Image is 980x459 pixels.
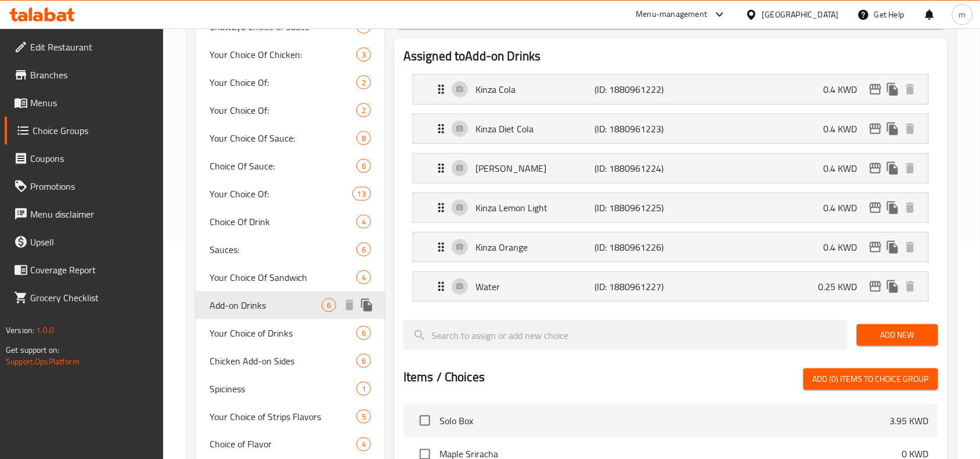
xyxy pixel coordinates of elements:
span: 4 [357,216,370,227]
div: Choice Of Drink4 [196,208,385,236]
p: 0.25 KWD [819,280,867,294]
button: duplicate [884,120,902,138]
span: Your Choice Of Chicken: [210,48,356,62]
button: delete [902,160,919,177]
span: Choice Of Drink [210,215,356,229]
div: Choices [356,159,371,173]
li: Expand [403,149,938,188]
span: Your Choice Of: [210,187,352,201]
button: duplicate [358,297,376,314]
button: duplicate [884,81,902,98]
button: edit [867,199,884,216]
p: (ID: 1880961227) [595,280,674,294]
button: delete [902,238,919,256]
span: Add-on Drinks [210,298,322,312]
span: 2 [357,105,370,116]
div: Choices [356,354,371,368]
div: Choices [356,410,371,424]
p: [PERSON_NAME] [475,161,595,175]
p: (ID: 1880961224) [595,161,674,175]
span: 2 [357,77,370,88]
li: Expand [403,227,938,267]
div: [GEOGRAPHIC_DATA] [762,8,839,21]
p: (ID: 1880961222) [595,82,674,96]
li: Expand [403,70,938,109]
div: Menu-management [636,8,708,21]
a: Coupons [5,144,164,172]
span: Menu disclaimer [30,207,154,221]
a: Branches [5,61,164,89]
button: duplicate [884,238,902,256]
a: Support.OpsPlatform [6,354,80,369]
div: Expand [413,233,928,262]
button: duplicate [884,199,902,216]
p: 0.4 KWD [824,82,867,96]
span: Choice Of Sauce: [210,159,356,173]
span: Get support on: [6,342,59,357]
span: Grocery Checklist [30,291,154,305]
span: Choice of Flavor [210,438,356,451]
span: 1.0.0 [36,323,54,338]
div: Your Choice Of Sandwich4 [196,263,385,291]
div: Chicken Add-on Sides6 [196,347,385,375]
span: Menus [30,96,154,110]
div: Spiciness1 [196,375,385,403]
span: 6 [357,328,370,339]
div: Choices [356,326,371,340]
a: Menu disclaimer [5,200,164,228]
li: Expand [403,188,938,227]
p: Kinza Cola [475,82,595,96]
div: Choices [356,215,371,229]
span: Solo Box [439,414,890,428]
p: Kinza Lemon Light [475,201,595,215]
button: delete [902,81,919,98]
div: Your Choice Of Sauce:8 [196,124,385,152]
button: edit [867,81,884,98]
span: Your Choice Of Sandwich [210,270,356,284]
span: Spiciness [210,382,356,396]
p: (ID: 1880961226) [595,240,674,254]
button: edit [867,160,884,177]
span: Your Choice Of: [210,75,356,89]
span: 6 [322,300,336,311]
li: Expand [403,267,938,306]
div: Choices [356,131,371,145]
p: 0.4 KWD [824,122,867,136]
li: Expand [403,109,938,149]
button: duplicate [884,278,902,295]
span: Select choice [413,409,437,433]
div: Your Choice Of:2 [196,68,385,96]
button: delete [902,278,919,295]
span: Edit Restaurant [30,40,154,54]
span: 6 [357,356,370,367]
p: 3.95 KWD [890,414,929,428]
p: Kinza Diet Cola [475,122,595,136]
div: Your Choice Of Chicken:3 [196,41,385,68]
span: Choice Groups [33,124,154,138]
span: 6 [357,161,370,172]
div: Expand [413,154,928,183]
span: 1 [357,384,370,395]
span: Your Choice of Drinks [210,326,356,340]
div: Choices [356,382,371,396]
p: (ID: 1880961223) [595,122,674,136]
span: Add (0) items to choice group [813,372,929,386]
a: Grocery Checklist [5,284,164,312]
span: Upsell [30,235,154,249]
button: delete [902,120,919,138]
span: m [959,8,966,21]
p: Water [475,280,595,294]
span: Chicken Add-on Sides [210,354,356,368]
a: Promotions [5,172,164,200]
a: Menus [5,89,164,117]
p: 0.4 KWD [824,161,867,175]
button: edit [867,238,884,256]
div: Choices [356,438,371,451]
span: 13 [353,189,370,200]
a: Choice Groups [5,117,164,144]
span: Your Choice Of Sauce: [210,131,356,145]
h2: Assigned to Add-on Drinks [403,48,938,65]
span: Branches [30,68,154,82]
div: Expand [413,114,928,143]
button: Add New [857,324,938,346]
